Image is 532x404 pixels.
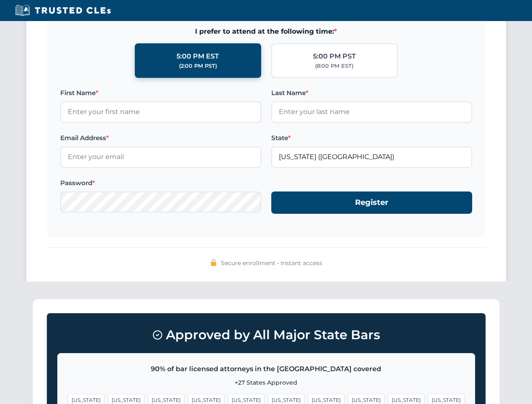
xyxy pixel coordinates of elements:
[60,26,472,37] span: I prefer to attend at the following time:
[271,191,472,214] button: Register
[60,133,261,143] label: Email Address
[57,324,475,346] h3: Approved by All Major State Bars
[271,88,472,98] label: Last Name
[313,51,356,62] div: 5:00 PM PST
[68,364,465,375] p: 90% of bar licensed attorneys in the [GEOGRAPHIC_DATA] covered
[60,101,261,122] input: Enter your first name
[60,146,261,167] input: Enter your email
[271,101,472,122] input: Enter your last name
[271,133,472,143] label: State
[60,178,261,188] label: Password
[210,259,217,266] img: 🔒
[271,146,472,167] input: Florida (FL)
[176,51,219,62] div: 5:00 PM EST
[315,62,353,70] div: (8:00 PM EST)
[68,378,465,387] p: +27 States Approved
[179,62,217,70] div: (2:00 PM PST)
[13,4,113,17] img: Trusted CLEs
[221,258,322,268] span: Secure enrollment • Instant access
[60,88,261,98] label: First Name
